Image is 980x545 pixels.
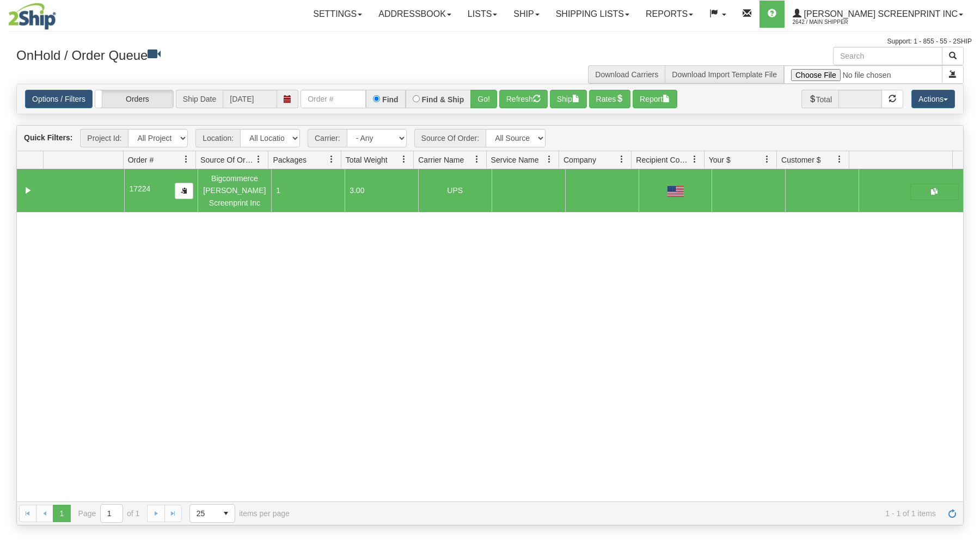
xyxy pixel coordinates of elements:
label: Find [382,96,399,103]
span: Your $ [709,154,731,165]
a: Download Import Template File [672,70,777,79]
span: Total Weight [346,154,388,165]
img: logo2642.jpg [8,3,56,30]
label: Orders [95,90,173,108]
button: Ship [550,90,587,108]
input: Page 1 [101,505,122,522]
button: Copy to clipboard [175,183,193,199]
span: 1 - 1 of 1 items [305,509,936,518]
button: Go! [470,90,497,108]
button: Report [633,90,677,108]
span: Company [563,154,596,165]
input: Import [784,65,942,84]
div: Bigcommerce [PERSON_NAME] Screenprint Inc [203,172,266,209]
span: 3.00 [350,186,364,195]
span: Recipient Country [636,154,690,165]
a: Lists [460,1,505,28]
span: Location: [195,129,240,147]
a: Reports [638,1,701,28]
button: Refresh [499,90,548,108]
span: Source Of Order [200,154,255,165]
img: US [667,186,684,197]
a: Settings [305,1,370,28]
span: Total [801,90,839,108]
span: Order # [128,154,154,165]
button: Shipping Documents [910,184,959,200]
a: Source Of Order filter column settings [249,150,268,169]
div: grid toolbar [17,126,963,151]
a: Company filter column settings [612,150,631,169]
label: Quick Filters: [24,132,72,143]
span: 1 [276,186,280,195]
a: Ship [505,1,547,28]
label: Find & Ship [422,96,464,103]
span: select [217,505,235,522]
a: Total Weight filter column settings [395,150,413,169]
a: Carrier Name filter column settings [468,150,486,169]
span: 2642 / Main Shipper [793,17,874,28]
span: Customer $ [781,154,820,165]
a: Packages filter column settings [322,150,341,169]
a: Shipping lists [548,1,638,28]
span: [PERSON_NAME] Screenprint Inc [801,9,958,18]
span: Source Of Order: [414,129,486,147]
a: Recipient Country filter column settings [685,150,704,169]
span: Page of 1 [78,504,140,523]
span: Ship Date [176,90,223,108]
span: 25 [197,508,211,519]
button: Actions [911,90,955,108]
button: Rates [589,90,631,108]
h3: OnHold / Order Queue [16,47,482,63]
input: Order # [301,90,366,108]
a: Your $ filter column settings [758,150,776,169]
a: Refresh [944,505,961,522]
span: Project Id: [80,129,128,147]
span: Service Name [491,154,539,165]
span: items per page [189,504,290,523]
span: Packages [273,154,306,165]
a: Service Name filter column settings [540,150,559,169]
div: Support: 1 - 855 - 55 - 2SHIP [8,37,972,46]
span: Carrier Name [418,154,464,165]
a: Options / Filters [25,90,93,108]
a: Order # filter column settings [177,150,195,169]
a: Collapse [21,184,35,197]
a: Download Carriers [595,70,658,79]
span: Page 1 [53,505,70,522]
a: [PERSON_NAME] Screenprint Inc 2642 / Main Shipper [785,1,971,28]
input: Search [833,47,942,65]
iframe: chat widget [955,217,979,328]
a: Addressbook [370,1,460,28]
a: Customer $ filter column settings [830,150,849,169]
div: UPS [423,184,487,196]
span: Carrier: [308,129,347,147]
span: Page sizes drop down [189,504,235,523]
span: 17224 [129,184,150,193]
button: Search [942,47,964,65]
